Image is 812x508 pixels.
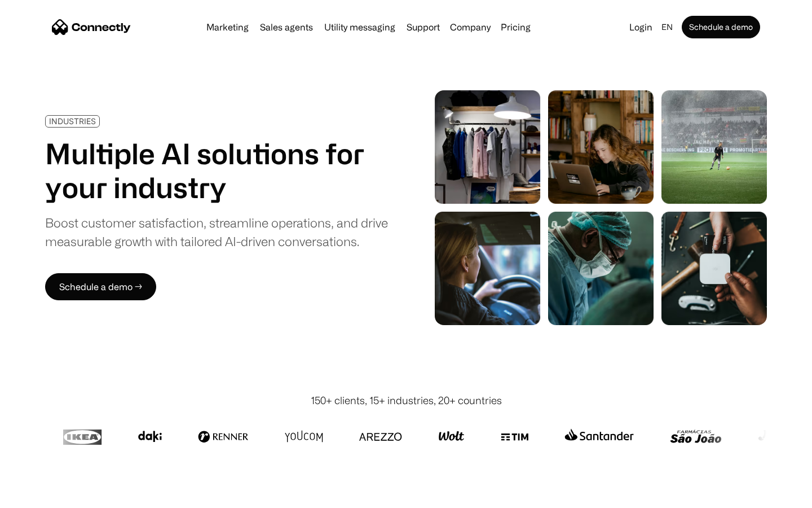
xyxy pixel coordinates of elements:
div: Boost customer satisfaction, streamline operations, and drive measurable growth with tailored AI-... [45,213,388,251]
h1: Multiple AI solutions for your industry [45,137,388,204]
div: INDUSTRIES [49,117,96,125]
a: Utility messaging [320,23,400,32]
a: Login [625,19,657,35]
a: Sales agents [255,23,317,32]
a: Support [402,23,444,32]
div: 150+ clients, 15+ industries, 20+ countries [311,393,502,408]
ul: Language list [23,488,68,504]
div: Company [450,19,491,35]
a: Schedule a demo [682,16,760,38]
a: Schedule a demo → [45,273,156,300]
div: en [661,19,673,35]
a: Marketing [202,23,253,32]
a: Pricing [496,23,535,32]
aside: Language selected: English [11,487,68,504]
